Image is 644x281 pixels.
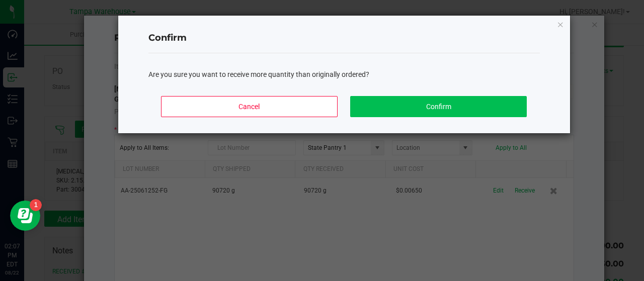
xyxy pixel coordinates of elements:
iframe: Resource center [10,201,40,231]
button: Close [557,18,564,30]
button: Cancel [161,96,337,117]
div: Are you sure you want to receive more quantity than originally ordered? [148,69,540,80]
h4: Confirm [148,32,540,45]
iframe: Resource center unread badge [30,199,42,211]
button: Confirm [350,96,526,117]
